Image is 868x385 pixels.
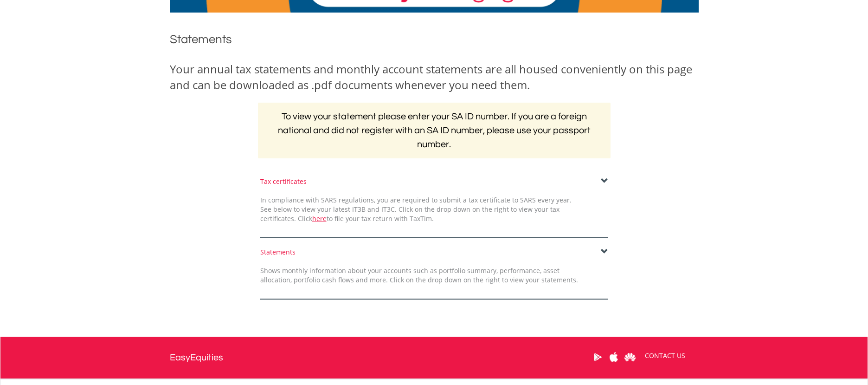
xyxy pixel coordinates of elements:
a: here [312,214,327,223]
span: Statements [170,33,232,46]
div: Your annual tax statements and monthly account statements are all housed conveniently on this pag... [170,61,699,93]
a: EasyEquities [170,337,223,378]
span: Click to file your tax return with TaxTim. [298,214,434,223]
span: In compliance with SARS regulations, you are required to submit a tax certificate to SARS every y... [260,196,572,223]
a: Apple [606,343,622,372]
div: Statements [260,248,608,257]
h2: To view your statement please enter your SA ID number. If you are a foreign national and did not ... [258,103,611,158]
div: Shows monthly information about your accounts such as portfolio summary, performance, asset alloc... [253,266,585,285]
a: Google Play [590,343,606,372]
div: Tax certificates [260,177,608,186]
a: CONTACT US [638,343,692,369]
a: Huawei [622,343,638,372]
